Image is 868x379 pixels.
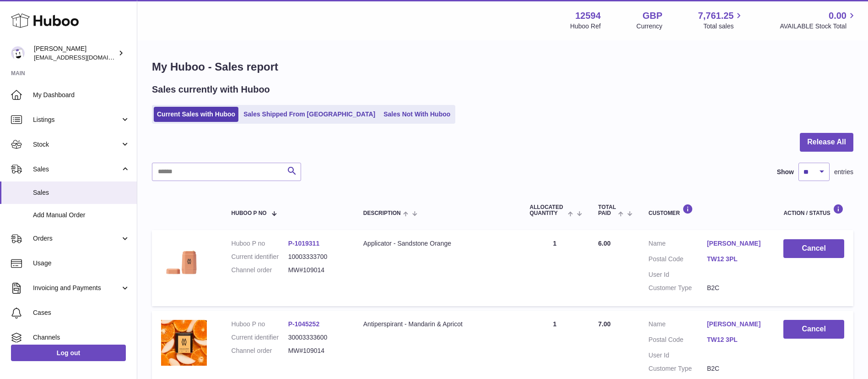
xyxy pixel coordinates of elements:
span: 0.00 [829,10,846,22]
a: [PERSON_NAME] [707,320,766,329]
img: 125941754688744.jpg [161,320,207,366]
dd: 10003333700 [288,253,345,261]
dt: Current identifier [232,253,288,261]
dt: Name [648,239,707,250]
div: Customer [648,204,765,216]
dt: Huboo P no [232,239,288,248]
dt: Customer Type [648,364,707,373]
button: Release All [800,133,853,152]
a: Log out [11,345,126,361]
a: Current Sales with Huboo [154,107,238,122]
span: 7.00 [598,320,610,328]
dt: User Id [648,351,707,360]
span: Description [363,210,401,216]
dd: MW#109014 [288,346,345,355]
td: 1 [521,230,589,306]
a: P-1019311 [288,240,320,247]
dd: B2C [707,284,766,292]
span: AVAILABLE Stock Total [780,22,857,31]
span: Usage [33,259,130,268]
label: Show [777,168,794,176]
strong: GBP [642,10,662,22]
a: TW12 3PL [707,255,766,264]
span: Huboo P no [232,210,267,216]
dt: Channel order [232,346,288,355]
span: Total paid [598,204,616,216]
span: Sales [33,188,130,197]
dt: Customer Type [648,284,707,292]
a: 0.00 AVAILABLE Stock Total [780,10,857,31]
span: Sales [33,165,120,174]
button: Cancel [783,239,844,258]
span: [EMAIL_ADDRESS][DOMAIN_NAME] [34,54,135,61]
strong: 12594 [575,10,601,22]
span: 6.00 [598,240,610,247]
dt: Postal Code [648,335,707,346]
dd: MW#109014 [288,266,345,275]
a: 7,761.25 Total sales [698,10,744,31]
div: [PERSON_NAME] [34,44,116,62]
dt: Name [648,320,707,331]
a: TW12 3PL [707,335,766,344]
span: Stock [33,140,120,149]
div: Currency [636,22,663,31]
div: Applicator - Sandstone Orange [363,239,512,248]
img: 125941754688719.png [161,239,207,286]
span: Invoicing and Payments [33,284,120,292]
span: Listings [33,115,120,124]
span: Add Manual Order [33,211,130,220]
a: P-1045252 [288,320,320,328]
dt: Postal Code [648,255,707,266]
div: Antiperspirant - Mandarin & Apricot [363,320,512,329]
span: My Dashboard [33,91,130,99]
button: Cancel [783,320,844,339]
dt: Current identifier [232,333,288,342]
span: Total sales [703,22,744,31]
img: internalAdmin-12594@internal.huboo.com [11,46,25,60]
dt: User Id [648,270,707,279]
dd: B2C [707,364,766,373]
h2: Sales currently with Huboo [152,83,270,96]
div: Action / Status [783,204,844,216]
span: ALLOCATED Quantity [530,204,566,216]
a: Sales Not With Huboo [380,107,453,122]
dd: 30003333600 [288,333,345,342]
a: Sales Shipped From [GEOGRAPHIC_DATA] [240,107,378,122]
dt: Channel order [232,266,288,275]
span: Channels [33,333,130,342]
div: Huboo Ref [570,22,601,31]
span: Cases [33,308,130,317]
a: [PERSON_NAME] [707,239,766,248]
h1: My Huboo - Sales report [152,60,853,74]
span: entries [834,168,853,176]
span: 7,761.25 [698,10,734,22]
dt: Huboo P no [232,320,288,329]
span: Orders [33,234,120,243]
